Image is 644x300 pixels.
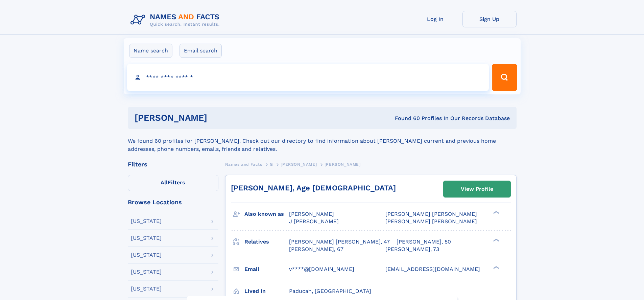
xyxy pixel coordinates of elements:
div: We found 60 profiles for [PERSON_NAME]. Check out our directory to find information about [PERSON... [128,129,517,153]
label: Filters [128,175,218,191]
span: J [PERSON_NAME] [289,218,339,225]
span: [PERSON_NAME] [289,211,334,217]
div: [US_STATE] [131,269,162,275]
label: Email search [180,44,222,58]
span: [PERSON_NAME] [325,162,361,167]
div: ❯ [492,210,500,215]
h3: Lived in [244,285,289,297]
a: [PERSON_NAME] [281,160,317,168]
div: [US_STATE] [131,235,162,241]
a: Log In [408,11,462,27]
img: Logo Names and Facts [128,11,225,29]
button: Search Button [492,64,517,91]
a: [PERSON_NAME], 73 [385,246,439,253]
a: [PERSON_NAME], 67 [289,246,343,253]
h3: Relatives [244,236,289,248]
div: ❯ [492,265,500,270]
div: Browse Locations [128,199,218,205]
label: Name search [129,44,172,58]
span: [PERSON_NAME] [PERSON_NAME] [385,211,477,217]
span: [PERSON_NAME] [281,162,317,167]
input: search input [127,64,489,91]
div: Found 60 Profiles In Our Records Database [301,115,510,122]
div: ❯ [492,238,500,242]
span: All [161,179,168,186]
span: Paducah, [GEOGRAPHIC_DATA] [289,288,371,294]
h3: Email [244,263,289,275]
span: [PERSON_NAME] [PERSON_NAME] [385,218,477,225]
div: Filters [128,161,218,167]
a: [PERSON_NAME], 50 [397,238,451,246]
span: [EMAIL_ADDRESS][DOMAIN_NAME] [385,266,480,272]
span: G [270,162,273,167]
h3: Also known as [244,208,289,220]
h1: [PERSON_NAME] [135,114,301,122]
div: [US_STATE] [131,286,162,292]
a: Sign Up [462,11,517,27]
a: Names and Facts [225,160,262,168]
div: [US_STATE] [131,218,162,224]
div: [US_STATE] [131,252,162,258]
a: [PERSON_NAME] [PERSON_NAME], 47 [289,238,390,246]
a: View Profile [444,181,510,197]
a: [PERSON_NAME], Age [DEMOGRAPHIC_DATA] [231,184,396,192]
div: View Profile [461,181,493,197]
a: G [270,160,273,168]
